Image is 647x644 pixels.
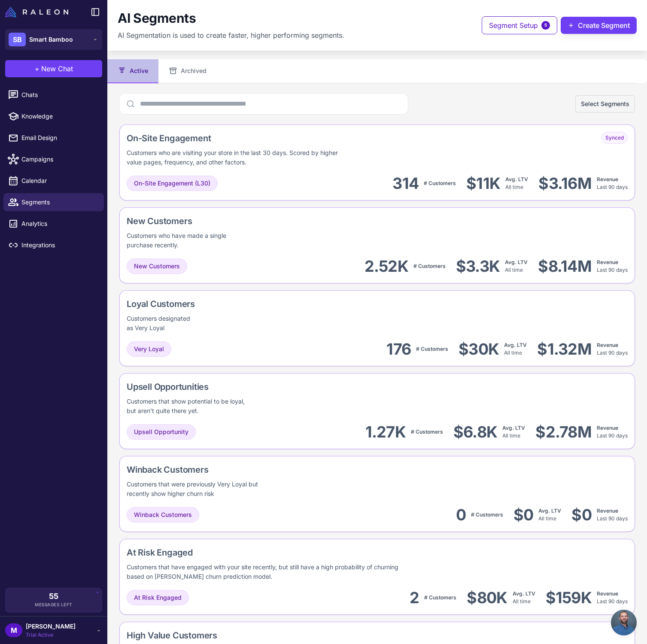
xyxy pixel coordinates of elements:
[21,155,97,164] span: Campaigns
[3,215,104,233] a: Analytics
[411,428,443,435] span: # Customers
[118,10,196,27] h1: AI Segments
[597,176,618,182] span: Revenue
[5,60,102,77] button: +New Chat
[21,90,97,100] span: Chats
[456,257,500,276] div: $3.3K
[575,95,635,112] button: Select Segments
[504,342,527,348] span: Avg. LTV
[5,29,102,50] button: SBSmart Bamboo
[597,590,628,605] div: Last 90 days
[597,507,618,514] span: Revenue
[35,601,73,608] span: Messages Left
[3,236,104,254] a: Integrations
[505,176,528,191] div: All time
[424,594,456,601] span: # Customers
[127,314,195,333] div: Customers designated as Very Loyal
[5,623,22,637] div: M
[3,172,104,190] a: Calendar
[416,346,448,352] span: # Customers
[134,593,182,602] span: At Risk Engaged
[3,150,104,168] a: Campaigns
[538,507,561,522] div: All time
[29,35,73,44] span: Smart Bamboo
[127,132,459,145] div: On-Site Engagement
[392,174,419,193] div: 314
[158,59,217,83] button: Archived
[127,231,229,250] div: Customers who have made a single purchase recently.
[21,176,97,185] span: Calendar
[513,505,534,525] div: $0
[502,424,525,440] div: All time
[134,179,210,188] span: On-Site Engagement (L30)
[597,507,628,522] div: Last 90 days
[134,344,164,354] span: Very Loyal
[21,133,97,143] span: Email Design
[41,64,73,74] span: New Chat
[127,148,349,167] div: Customers who are visiting your store in the last 30 days. Scored by higher value pages, frequenc...
[513,590,535,597] span: Avg. LTV
[3,86,104,104] a: Chats
[538,507,561,514] span: Avg. LTV
[482,16,557,34] button: Segment Setup5
[571,505,592,525] div: $0
[504,341,527,357] div: All time
[365,422,406,442] div: 1.27K
[541,21,550,30] span: 5
[134,510,192,519] span: Winback Customers
[3,129,104,147] a: Email Design
[118,30,344,40] p: AI Segmentation is used to create faster, higher performing segments.
[3,107,104,125] a: Knowledge
[410,588,419,608] div: 2
[538,257,592,276] div: $8.14M
[611,610,637,635] div: Chat abierto
[597,341,628,357] div: Last 90 days
[502,425,525,431] span: Avg. LTV
[597,259,618,265] span: Revenue
[466,174,500,193] div: $11K
[5,7,72,17] a: Raleon Logo
[127,298,230,310] div: Loyal Customers
[597,176,628,191] div: Last 90 days
[597,342,618,348] span: Revenue
[513,590,535,605] div: All time
[597,424,628,440] div: Last 90 days
[127,629,292,642] div: High Value Customers
[107,59,158,83] button: Active
[49,592,58,600] span: 55
[3,193,104,211] a: Segments
[505,259,528,265] span: Avg. LTV
[26,631,76,639] span: Trial Active
[21,240,97,250] span: Integrations
[127,463,347,476] div: Winback Customers
[597,425,618,431] span: Revenue
[127,480,274,498] div: Customers that were previously Very Loyal but recently show higher churn risk
[5,7,68,17] img: Raleon Logo
[467,588,507,608] div: $80K
[489,20,538,30] span: Segment Setup
[35,64,39,74] span: +
[471,511,503,518] span: # Customers
[453,422,497,442] div: $6.8K
[597,590,618,597] span: Revenue
[127,546,546,559] div: At Risk Engaged
[127,380,319,393] div: Upsell Opportunities
[538,174,592,193] div: $3.16M
[134,427,188,437] span: Upsell Opportunity
[505,176,528,182] span: Avg. LTV
[505,258,528,274] div: All time
[127,397,255,416] div: Customers that show potential to be loyal, but aren't quite there yet.
[546,588,592,608] div: $159K
[601,132,628,144] div: Synced
[535,422,592,442] div: $2.78M
[21,112,97,121] span: Knowledge
[21,219,97,228] span: Analytics
[386,340,411,359] div: 176
[26,622,76,631] span: [PERSON_NAME]
[127,215,280,228] div: New Customers
[365,257,408,276] div: 2.52K
[424,180,456,186] span: # Customers
[134,261,180,271] span: New Customers
[537,340,592,359] div: $1.32M
[9,33,26,46] div: SB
